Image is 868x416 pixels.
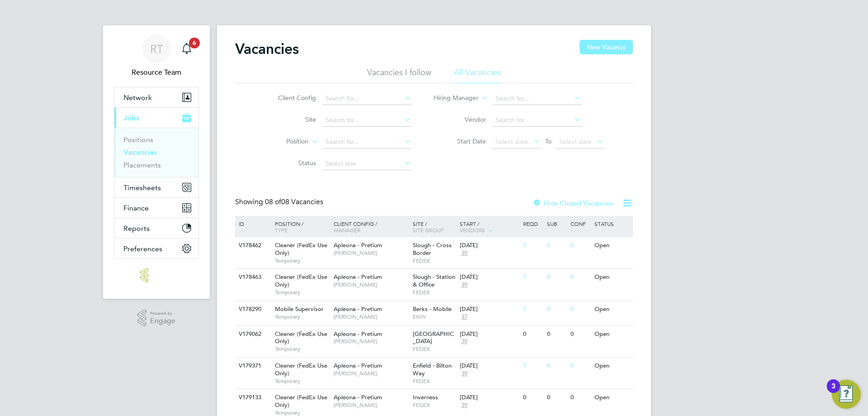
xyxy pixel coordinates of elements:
span: To [542,135,554,147]
div: V178290 [236,301,268,318]
span: Vendors [460,226,485,234]
span: Apleona - Pretium [334,273,382,281]
div: 0 [568,269,592,286]
a: Vacancies [123,148,157,157]
span: [PERSON_NAME] [334,338,408,345]
span: 37 [460,313,469,321]
div: [DATE] [460,362,519,370]
div: Open [592,301,632,318]
span: Cleaner (FedEx Use Only) [275,393,327,409]
span: Preferences [123,244,162,253]
label: Position [256,137,308,146]
div: 0 [545,326,568,343]
span: FEDEX [413,378,456,385]
a: Powered byEngage [137,310,176,327]
div: 0 [568,326,592,343]
div: [DATE] [460,330,519,338]
span: Apleona - Pretium [334,241,382,249]
span: FEDEX [413,289,456,296]
input: Search for... [492,92,581,105]
div: 1 [521,358,544,374]
button: Network [114,87,198,107]
span: Type [275,226,288,234]
div: 0 [545,389,568,406]
span: Powered by [150,310,175,317]
a: Go to home page [114,268,199,282]
label: Start Date [434,137,486,145]
input: Select one [322,158,411,170]
span: 39 [460,402,469,409]
div: V179133 [236,389,268,406]
span: [GEOGRAPHIC_DATA] [413,330,454,345]
div: Conf [568,216,592,231]
button: Jobs [114,108,198,128]
span: 39 [460,249,469,257]
button: New Vacancy [580,40,633,54]
div: V179371 [236,358,268,374]
span: Temporary [275,289,329,296]
button: Finance [114,198,198,218]
span: Reports [123,224,150,233]
div: Open [592,269,632,286]
label: Status [264,159,316,167]
a: Placements [123,161,161,169]
div: 0 [568,301,592,318]
div: Start / [458,216,521,239]
div: [DATE] [460,242,519,249]
li: Vacancies I follow [367,67,431,83]
span: 39 [460,338,469,345]
div: 1 [521,301,544,318]
span: Apleona - Pretium [334,362,382,369]
span: Timesheets [123,183,161,192]
input: Search for... [322,92,411,105]
div: 0 [521,389,544,406]
span: Mobile Supervisor [275,305,324,313]
span: Temporary [275,257,329,264]
span: Berks - Mobile [413,305,452,313]
button: Timesheets [114,177,198,197]
div: Jobs [114,128,198,177]
input: Search for... [492,114,581,127]
span: 08 Vacancies [265,197,323,206]
div: [DATE] [460,394,519,402]
span: [PERSON_NAME] [334,402,408,409]
div: V178462 [236,237,268,254]
button: Reports [114,218,198,238]
div: 1 [521,237,544,254]
span: 08 of [265,197,281,206]
label: Site [264,115,316,124]
nav: Main navigation [103,25,210,299]
span: Cleaner (FedEx Use Only) [275,330,327,345]
span: Finance [123,204,149,212]
span: Apleona - Pretium [334,330,382,338]
div: Status [592,216,632,231]
span: Enfield - Bilton Way [413,362,452,377]
div: 0 [545,269,568,286]
span: Slough - Station & Office [413,273,455,288]
div: Open [592,358,632,374]
div: 0 [568,358,592,374]
span: Cleaner (FedEx Use Only) [275,241,327,257]
div: Client Config / [331,216,410,238]
div: [DATE] [460,306,519,313]
span: Apleona - Pretium [334,305,382,313]
div: V179062 [236,326,268,343]
div: Site / [410,216,458,238]
div: 0 [521,326,544,343]
span: [PERSON_NAME] [334,249,408,257]
div: 1 [521,269,544,286]
div: 0 [568,237,592,254]
input: Search for... [322,136,411,148]
span: Site Group [413,226,443,234]
a: 6 [178,34,196,63]
span: FEDEX [413,345,456,353]
span: Select date [495,138,528,146]
span: Cleaner (FedEx Use Only) [275,362,327,377]
div: 3 [831,386,835,398]
div: ID [236,216,268,231]
button: Preferences [114,239,198,258]
div: V178463 [236,269,268,286]
div: Open [592,389,632,406]
span: Inverness [413,393,438,401]
div: Open [592,326,632,343]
